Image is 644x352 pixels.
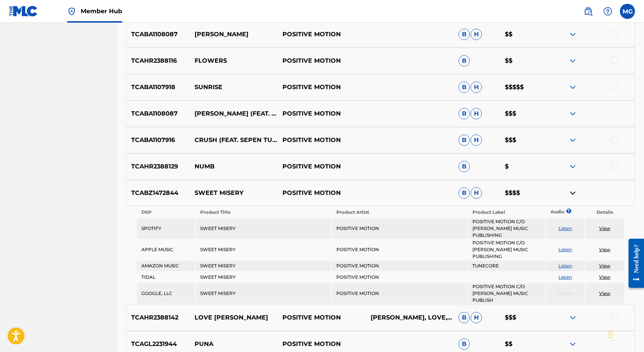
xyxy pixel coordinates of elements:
[458,82,470,93] span: B
[581,4,596,19] a: Public Search
[189,188,277,198] p: SWEET MISERY
[278,188,365,198] p: POSITIVE MOTION
[189,340,277,349] p: PUNA
[468,239,545,260] td: POSITIVE MOTION C/O [PERSON_NAME] MUSIC PUBLISHING
[568,136,577,145] img: expand
[568,56,577,65] img: expand
[471,29,482,40] span: H
[458,312,470,323] span: B
[9,6,38,17] img: MLC Logo
[365,313,453,322] p: [PERSON_NAME], LOVE, [PERSON_NAME]
[137,207,195,218] th: DSP
[568,83,577,92] img: expand
[546,208,555,215] p: Audio
[558,247,572,252] a: Listen
[126,188,189,198] p: TCABZ1472844
[568,313,577,322] img: expand
[81,7,122,15] span: Member Hub
[278,109,365,118] p: POSITIVE MOTION
[278,136,365,145] p: POSITIVE MOTION
[278,56,365,65] p: POSITIVE MOTION
[67,7,76,16] img: Top Rightsholder
[500,136,546,145] p: $$$
[471,82,482,93] span: H
[126,30,189,39] p: TCABA1108087
[278,313,365,322] p: POSITIVE MOTION
[500,56,546,65] p: $$
[458,29,470,40] span: B
[458,161,470,172] span: B
[471,312,482,323] span: H
[126,56,189,65] p: TCAHR2388116
[599,290,610,296] a: View
[278,340,365,349] p: POSITIVE MOTION
[468,207,545,218] th: Product Label
[332,207,467,218] th: Product Artist
[468,283,545,304] td: POSITIVE MOTION C/O [PERSON_NAME] MUSIC PUBLISH
[196,272,331,283] td: SWEET MISERY
[620,4,635,19] div: User Menu
[189,83,277,92] p: SUNRISE
[500,109,546,118] p: $$$
[600,4,615,19] div: Help
[332,218,467,239] td: POSITIVE MOTION
[500,313,546,322] p: $$$
[458,338,470,350] span: B
[137,239,195,260] td: APPLE MUSIC
[468,218,545,239] td: POSITIVE MOTION C/O [PERSON_NAME] MUSIC PUBLISHING
[500,162,546,171] p: $
[599,274,610,280] a: View
[196,261,331,271] td: SWEET MISERY
[568,30,577,39] img: expand
[599,225,610,231] a: View
[278,30,365,39] p: POSITIVE MOTION
[196,239,331,260] td: SWEET MISERY
[332,272,467,283] td: POSITIVE MOTION
[471,134,482,146] span: H
[568,188,577,198] img: contract
[500,83,546,92] p: $$$$$
[558,274,572,280] a: Listen
[623,233,644,293] iframe: Resource Center
[126,83,189,92] p: TCABA1107918
[558,263,572,269] a: Listen
[189,109,277,118] p: [PERSON_NAME] (FEAT. [PERSON_NAME] & [PERSON_NAME])
[189,30,277,39] p: [PERSON_NAME]
[189,136,277,145] p: CRUSH (FEAT. SEPEN TUAEFE)
[568,109,577,118] img: expand
[599,247,610,252] a: View
[458,134,470,146] span: B
[189,313,277,322] p: LOVE [PERSON_NAME]
[332,283,467,304] td: POSITIVE MOTION
[558,225,572,231] a: Listen
[609,323,613,346] div: Drag
[126,313,189,322] p: TCAHR2388142
[332,261,467,271] td: POSITIVE MOTION
[568,340,577,349] img: expand
[126,136,189,145] p: TCABA1107916
[606,316,644,352] iframe: Chat Widget
[137,261,195,271] td: AMAZON MUSIC
[599,263,610,269] a: View
[585,207,624,218] th: Details
[278,83,365,92] p: POSITIVE MOTION
[126,109,189,118] p: TCABA1108087
[500,188,546,198] p: $$$$
[137,272,195,283] td: TIDAL
[126,340,189,349] p: TCAGL2231944
[126,162,189,171] p: TCAHR2388129
[458,187,470,199] span: B
[332,239,467,260] td: POSITIVE MOTION
[471,187,482,199] span: H
[500,30,546,39] p: $$
[471,108,482,119] span: H
[189,162,277,171] p: NUMB
[468,261,545,271] td: TUNECORE
[603,7,612,16] img: help
[137,283,195,304] td: GOOGLE, LLC
[568,162,577,171] img: expand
